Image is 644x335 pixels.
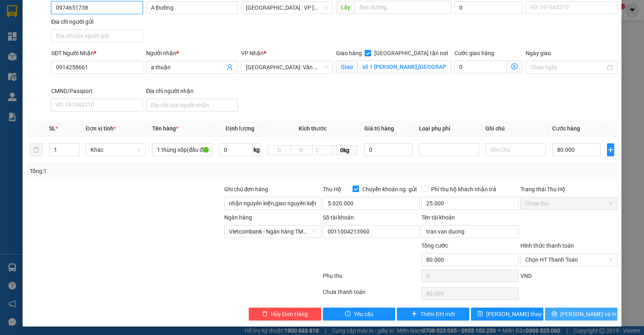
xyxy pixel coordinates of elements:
button: plusThêm ĐH mới [397,308,469,321]
input: D [268,145,290,155]
input: Ngày giao [530,63,605,72]
span: 0kg [332,145,357,155]
input: Ghi chú đơn hàng [224,197,321,210]
span: plus [411,311,417,317]
button: plus [607,143,614,156]
span: Tổng cước [421,242,448,249]
span: Thu Hộ [323,186,341,192]
input: Địa chỉ của người nhận [146,99,238,112]
span: Giao [336,60,357,73]
span: Khác [91,144,141,156]
button: save[PERSON_NAME] thay đổi [471,308,543,321]
label: Ghi chú đơn hàng [224,186,268,192]
input: Tên tài khoản [421,225,518,238]
span: Hà Nội : VP Hoàng Mai [246,2,328,14]
span: Chuyển khoản ng. gửi [359,185,420,194]
div: Phụ thu [322,271,421,285]
input: C [312,145,333,155]
span: Định lượng [226,125,254,132]
button: deleteHủy Đơn Hàng [249,308,321,321]
input: VD: Bàn, Ghế [152,143,213,156]
span: Giao hàng [336,50,362,56]
span: kg [253,143,261,156]
span: exclamation-circle [345,311,351,317]
input: Cước lấy hàng [454,1,522,14]
span: Hủy Đơn Hàng [271,310,308,318]
span: Đơn vị tính [86,125,116,132]
span: Vietcombank - Ngân hàng TMCP Ngoại Thương Việt Nam [229,225,316,238]
input: Địa chỉ của người gửi [51,29,143,42]
span: user-add [227,64,233,70]
span: Kích thước [299,125,326,132]
span: Yêu cầu [354,310,374,318]
span: Giá trị hàng [364,125,394,132]
input: Dọc đường [355,1,452,14]
button: exclamation-circleYêu cầu [323,308,395,321]
span: Hải Phòng: Văn phòng Bến xe Thượng Lý [246,61,328,73]
span: SL [49,125,56,132]
label: Số tài khoản [323,214,354,221]
div: Người nhận [146,49,238,58]
th: Loại phụ phí [416,121,483,136]
div: Trạng thái Thu Hộ [520,185,617,194]
span: Chưa thu [525,197,613,209]
input: Ghi Chú [485,143,546,156]
label: Hình thức thanh toán [520,242,574,249]
span: Cước hàng [552,125,580,132]
span: delete [262,311,268,317]
span: Phí thu hộ khách nhận trả [428,185,500,194]
div: CMND/Passport [51,87,143,95]
span: VP Nhận [241,50,264,56]
div: Địa chỉ người nhận [146,87,238,95]
label: Cước giao hàng [454,50,494,56]
input: R [290,145,313,155]
button: delete [30,143,43,156]
span: printer [551,311,557,317]
input: Số tài khoản [323,225,420,238]
input: Giao tận nơi [357,60,452,73]
div: SĐT Người Nhận [51,49,143,58]
span: Lấy [336,1,355,14]
span: VND [520,273,532,279]
input: Cước giao hàng [454,60,507,73]
span: plus [607,147,614,153]
label: Tên tài khoản [421,214,455,221]
label: Ngày giao [526,50,551,56]
div: Địa chỉ người gửi [51,17,143,26]
span: Thêm ĐH mới [420,310,454,318]
th: Ghi chú [482,121,549,136]
button: printer[PERSON_NAME] và In [545,308,617,321]
span: [PERSON_NAME] thay đổi [486,310,551,318]
label: Ngân hàng [224,214,252,221]
span: Chọn HT Thanh Toán [525,254,613,266]
div: Chưa thanh toán [322,287,421,302]
span: [GEOGRAPHIC_DATA] tận nơi [371,49,451,58]
span: save [477,311,483,317]
div: Tổng: 1 [30,167,249,176]
span: Tên hàng [152,125,178,132]
span: dollar-circle [511,63,518,70]
span: [PERSON_NAME] và In [560,310,617,318]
